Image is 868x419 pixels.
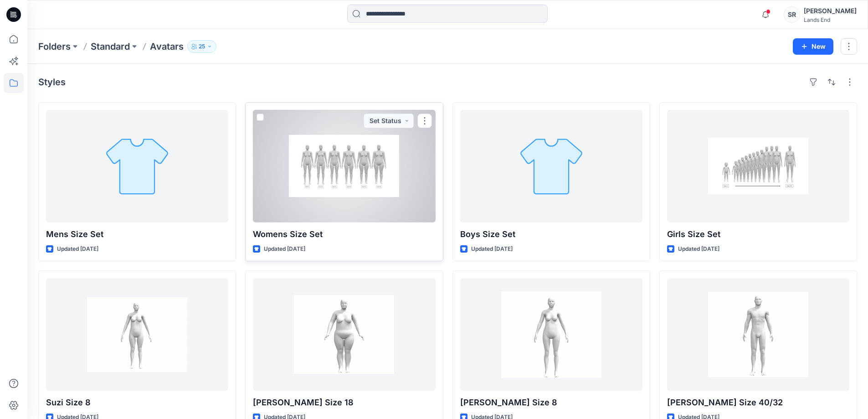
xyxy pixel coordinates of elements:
p: Suzi Size 8 [46,396,228,409]
p: [PERSON_NAME] Size 8 [460,396,642,409]
p: Womens Size Set [253,228,435,241]
h4: Styles [38,77,66,88]
p: Mens Size Set [46,228,228,241]
div: SR [784,6,800,23]
a: Wendy Size 18 [253,278,435,391]
a: Chris Size 40/32 [667,278,849,391]
p: 25 [199,41,205,52]
p: [PERSON_NAME] Size 18 [253,396,435,409]
p: Girls Size Set [667,228,849,241]
p: Updated [DATE] [264,244,305,254]
a: Girls Size Set [667,110,849,222]
div: [PERSON_NAME] [804,5,857,16]
p: Updated [DATE] [57,244,98,254]
a: Mens Size Set [46,110,228,222]
a: Womens Size Set [253,110,435,222]
a: Bess OW Size 8 [460,278,642,391]
a: Folders [38,40,71,53]
p: [PERSON_NAME] Size 40/32 [667,396,849,409]
p: Updated [DATE] [471,244,513,254]
p: Avatars [150,40,184,53]
button: 25 [187,40,216,53]
p: Updated [DATE] [678,244,719,254]
button: New [793,38,833,55]
a: Boys Size Set [460,110,642,222]
p: Boys Size Set [460,228,642,241]
a: Standard [91,40,130,53]
div: Lands End [804,16,857,23]
a: Suzi Size 8 [46,278,228,391]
